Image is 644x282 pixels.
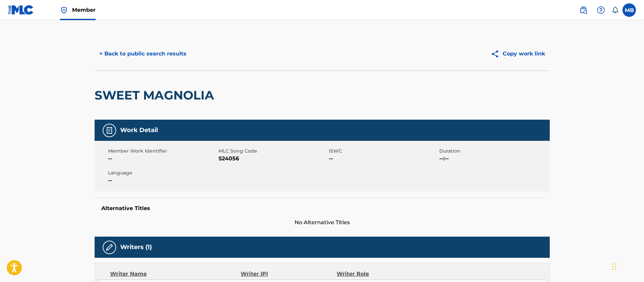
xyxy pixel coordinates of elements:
h5: Writers (1) [120,243,152,251]
img: Work Detail [105,126,113,134]
span: S24056 [218,155,327,163]
h5: Alternative Titles [101,205,543,212]
h2: SWEET MAGNOLIA [95,88,217,103]
iframe: Chat Widget [610,250,644,282]
div: User Menu [622,3,636,17]
div: Writer Name [110,270,241,278]
span: -- [108,176,217,185]
div: Writer Role [337,270,424,278]
span: -- [329,155,438,163]
img: Writers [105,243,113,251]
span: Duration [439,148,548,155]
img: MLC Logo [8,5,34,15]
span: Member Work Identifier [108,148,217,155]
button: < Back to public search results [95,45,191,62]
div: Notifications [612,7,618,13]
span: --:-- [439,155,548,163]
span: Member [72,6,96,14]
button: Copy work link [486,45,550,62]
img: help [597,6,605,14]
img: Top Rightsholder [60,6,68,14]
span: MLC Song Code [218,148,327,155]
img: search [579,6,587,14]
div: Writer IPI [241,270,337,278]
img: Copy work link [491,50,503,58]
a: Public Search [577,3,590,17]
div: Drag [612,256,616,277]
span: -- [108,155,217,163]
span: No Alternative Titles [95,218,550,227]
h5: Work Detail [120,126,158,134]
iframe: Resource Center [625,182,644,236]
div: Help [594,3,608,17]
span: Language [108,169,217,176]
span: ISWC [329,148,438,155]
